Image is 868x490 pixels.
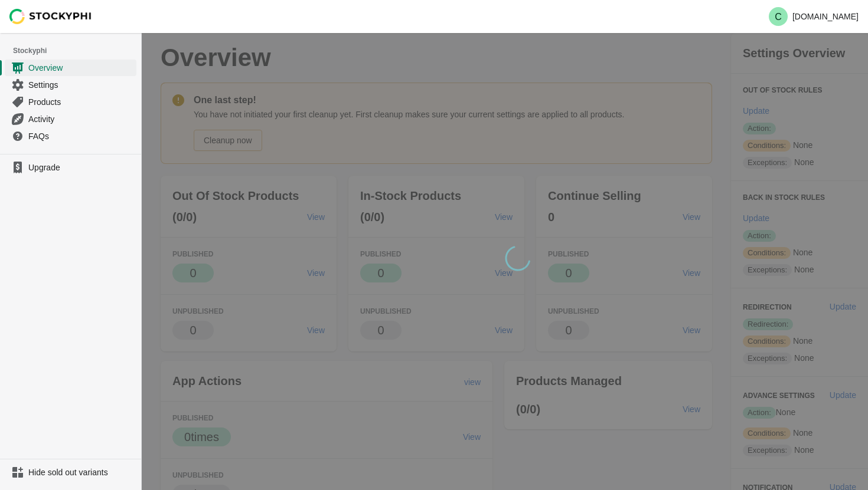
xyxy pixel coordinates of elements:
span: Settings [28,79,134,91]
a: Hide sold out variants [5,464,136,481]
span: FAQs [28,130,134,142]
span: Hide sold out variants [28,466,134,478]
a: FAQs [5,127,136,144]
p: [DOMAIN_NAME] [792,12,859,21]
text: C [775,12,782,22]
span: Products [28,96,134,108]
span: Avatar with initials C [769,7,788,26]
span: Activity [28,113,134,125]
span: Overview [28,62,134,74]
span: Stockyphi [13,45,141,57]
a: Activity [5,110,136,127]
button: Avatar with initials C[DOMAIN_NAME] [764,5,863,28]
span: Upgrade [28,162,134,173]
a: Overview [5,59,136,76]
img: Stockyphi [9,9,92,24]
a: Settings [5,76,136,93]
a: Products [5,93,136,110]
a: Upgrade [5,159,136,176]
